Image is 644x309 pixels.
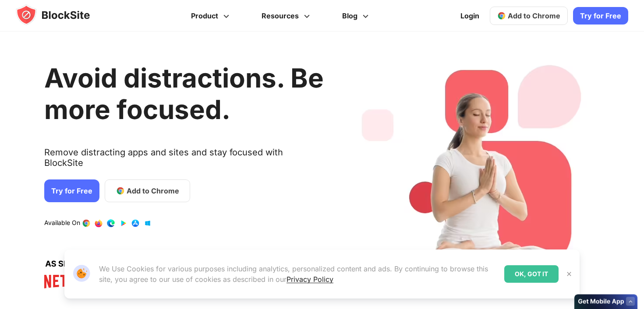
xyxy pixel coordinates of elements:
h1: Avoid distractions. Be more focused. [44,62,324,125]
a: Add to Chrome [105,179,190,202]
a: Add to Chrome [490,7,568,25]
span: Add to Chrome [127,186,179,196]
button: Close [563,268,575,280]
img: blocksite-icon.5d769676.svg [16,4,107,25]
img: chrome-icon.svg [497,11,506,20]
text: Remove distracting apps and sites and stay focused with BlockSite [44,147,324,175]
div: OK, GOT IT [504,265,559,283]
img: Close [566,270,573,277]
a: Try for Free [44,179,99,202]
text: Available On [44,219,80,228]
span: Add to Chrome [508,11,560,20]
p: We Use Cookies for various purposes including analytics, personalized content and ads. By continu... [99,263,497,284]
a: Privacy Policy [287,275,333,284]
a: Try for Free [573,7,628,25]
a: Login [455,5,485,26]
